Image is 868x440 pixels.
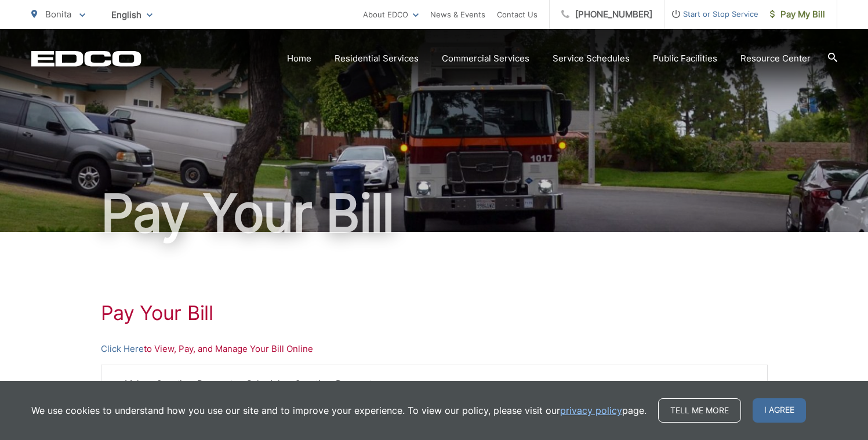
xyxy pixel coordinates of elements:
[653,52,717,66] a: Public Facilities
[31,50,141,67] a: EDCD logo. Return to the homepage.
[101,342,144,356] a: Click Here
[497,8,537,21] a: Contact Us
[560,403,622,417] a: privacy policy
[658,398,741,423] a: Tell me more
[770,8,825,21] span: Pay My Bill
[101,301,768,325] h1: Pay Your Bill
[442,52,529,66] a: Commercial Services
[553,52,630,66] a: Service Schedules
[125,377,756,391] li: Make a One-time Payment or Schedule a One-time Payment
[45,9,71,20] span: Bonita
[753,398,806,423] span: I agree
[740,52,811,66] a: Resource Center
[287,52,311,66] a: Home
[335,52,419,66] a: Residential Services
[430,8,485,21] a: News & Events
[363,8,419,21] a: About EDCO
[31,403,647,417] p: We use cookies to understand how you use our site and to improve your experience. To view our pol...
[31,184,837,242] h1: Pay Your Bill
[103,5,161,25] span: English
[101,342,768,356] p: to View, Pay, and Manage Your Bill Online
